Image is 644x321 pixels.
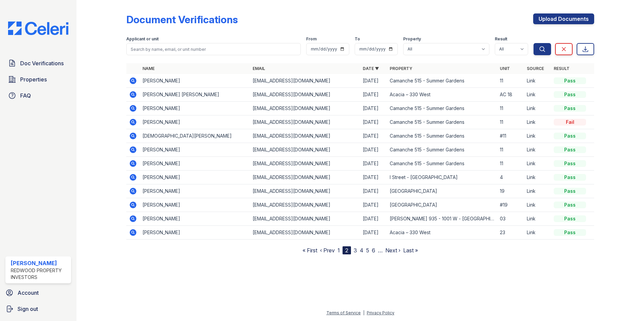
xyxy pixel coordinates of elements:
a: 4 [360,247,363,254]
td: [DATE] [360,198,387,212]
a: Email [253,66,265,71]
td: 11 [497,115,524,129]
td: [PERSON_NAME] [PERSON_NAME] [140,88,250,102]
td: AC 18 [497,88,524,102]
td: [PERSON_NAME] [140,212,250,226]
label: To [355,36,360,42]
td: Link [524,129,551,143]
td: 11 [497,102,524,115]
td: #19 [497,198,524,212]
a: Privacy Policy [367,310,394,315]
td: [EMAIL_ADDRESS][DOMAIN_NAME] [250,129,360,143]
td: [EMAIL_ADDRESS][DOMAIN_NAME] [250,226,360,240]
td: Link [524,115,551,129]
span: Properties [20,75,47,83]
td: [PERSON_NAME] [140,74,250,88]
td: [PERSON_NAME] [140,226,250,240]
td: [DATE] [360,115,387,129]
a: Result [554,66,570,71]
td: [EMAIL_ADDRESS][DOMAIN_NAME] [250,88,360,102]
a: Date ▼ [363,66,379,71]
div: [PERSON_NAME] [11,259,68,267]
td: 03 [497,212,524,226]
div: Pass [554,215,586,222]
td: [EMAIL_ADDRESS][DOMAIN_NAME] [250,171,360,184]
td: I Street - [GEOGRAPHIC_DATA] [387,171,497,184]
a: Property [390,66,412,71]
div: Pass [554,160,586,167]
label: Property [403,36,421,42]
input: Search by name, email, or unit number [126,43,301,55]
div: Pass [554,202,586,208]
td: [DEMOGRAPHIC_DATA][PERSON_NAME] [140,129,250,143]
td: [EMAIL_ADDRESS][DOMAIN_NAME] [250,143,360,157]
td: Acacia – 330 West [387,226,497,240]
a: Last » [403,247,418,254]
td: Link [524,184,551,198]
a: Next › [385,247,400,254]
div: Pass [554,133,586,139]
a: Sign out [3,302,74,316]
span: Doc Verifications [20,59,64,67]
td: [DATE] [360,129,387,143]
a: Account [3,286,74,299]
td: [DATE] [360,171,387,184]
td: Link [524,198,551,212]
a: ‹ Prev [320,247,335,254]
td: Link [524,157,551,171]
div: 2 [343,246,351,254]
a: Name [142,66,155,71]
td: [GEOGRAPHIC_DATA] [387,184,497,198]
td: [DATE] [360,102,387,115]
img: CE_Logo_Blue-a8612792a0a2168367f1c8372b55b34899dd931a85d93a1a3d3e32e68fde9ad4.png [3,22,74,35]
td: 4 [497,171,524,184]
td: [EMAIL_ADDRESS][DOMAIN_NAME] [250,115,360,129]
span: … [378,246,383,254]
div: Pass [554,229,586,236]
a: Upload Documents [533,13,594,24]
td: [PERSON_NAME] [140,115,250,129]
div: Document Verifications [126,13,238,26]
td: [DATE] [360,88,387,102]
a: Unit [500,66,510,71]
div: Pass [554,174,586,181]
td: Link [524,212,551,226]
td: Link [524,74,551,88]
td: [PERSON_NAME] [140,102,250,115]
td: 11 [497,157,524,171]
td: [EMAIL_ADDRESS][DOMAIN_NAME] [250,157,360,171]
div: Pass [554,146,586,153]
td: 11 [497,143,524,157]
td: [PERSON_NAME] [140,157,250,171]
a: 5 [366,247,369,254]
label: Applicant or unit [126,36,159,42]
span: Account [18,289,39,297]
td: [PERSON_NAME] [140,171,250,184]
td: [EMAIL_ADDRESS][DOMAIN_NAME] [250,184,360,198]
td: [PERSON_NAME] 935 - 1001 W - [GEOGRAPHIC_DATA] Apartments [387,212,497,226]
td: 11 [497,74,524,88]
a: « First [302,247,317,254]
label: Result [495,36,507,42]
div: Pass [554,91,586,98]
td: #11 [497,129,524,143]
td: Link [524,171,551,184]
td: [DATE] [360,184,387,198]
td: [DATE] [360,143,387,157]
td: Acacia – 330 West [387,88,497,102]
td: [DATE] [360,74,387,88]
td: [PERSON_NAME] [140,184,250,198]
a: Properties [5,73,71,86]
a: 3 [354,247,357,254]
a: 6 [372,247,375,254]
td: [GEOGRAPHIC_DATA] [387,198,497,212]
td: [PERSON_NAME] [140,143,250,157]
td: [EMAIL_ADDRESS][DOMAIN_NAME] [250,212,360,226]
td: [PERSON_NAME] [140,198,250,212]
span: FAQ [20,92,31,100]
div: Redwood Property Investors [11,267,68,281]
td: [EMAIL_ADDRESS][DOMAIN_NAME] [250,74,360,88]
td: Camanche 515 - Summer Gardens [387,115,497,129]
td: [DATE] [360,212,387,226]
